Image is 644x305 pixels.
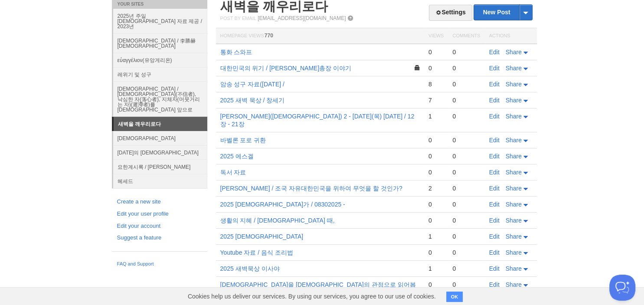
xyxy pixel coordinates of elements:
[429,5,472,21] a: Settings
[220,217,335,224] a: 생활의 지혜 / [DEMOGRAPHIC_DATA] 때,
[452,184,480,192] div: 0
[489,265,500,272] a: Edit
[220,249,293,256] a: Youtube 자료 / 음식 조리법
[220,81,284,88] a: 암송 성구 자료([DATE] /
[179,288,445,305] span: Cookies help us deliver our services. By using our services, you agree to our use of cookies.
[117,260,202,268] a: FAQ and Support
[506,153,522,160] span: Share
[506,137,522,144] span: Share
[216,28,424,44] th: Homepage Views
[506,49,522,56] span: Share
[489,97,500,104] a: Edit
[474,5,532,20] a: New Post
[428,184,444,192] div: 2
[489,81,500,88] a: Edit
[506,97,522,104] span: Share
[220,201,345,208] a: 2025 [DEMOGRAPHIC_DATA]가 / 08302025 -
[117,210,202,219] a: Edit your user profile
[428,265,444,272] div: 1
[220,169,246,176] a: 독서 자료
[452,281,480,289] div: 0
[452,249,480,256] div: 0
[220,65,352,72] a: 대한민국의 위기 / [PERSON_NAME]총장 이야기
[506,265,522,272] span: Share
[428,249,444,256] div: 0
[489,153,500,160] a: Edit
[113,82,207,117] a: [DEMOGRAPHIC_DATA] / [DEMOGRAPHIC_DATA](不信者), 낙심한 자(落心者), 지체자(머뭇거리는 자)(遲滯者)를 [DEMOGRAPHIC_DATA] 앞으로
[113,33,207,53] a: [DEMOGRAPHIC_DATA] / 李勝赫[DEMOGRAPHIC_DATA]
[452,216,480,224] div: 0
[113,9,207,33] a: 2025년 주일 [DEMOGRAPHIC_DATA] 자료 제공 / 2023년
[489,217,500,224] a: Edit
[220,113,415,128] a: [PERSON_NAME]([DEMOGRAPHIC_DATA]) 2 - [DATE](목) [DATE] / 12장 - 21장
[113,67,207,82] a: 레위기 및 성구
[220,137,266,144] a: 바벨론 포로 귀환
[489,249,500,256] a: Edit
[452,152,480,160] div: 0
[220,265,280,272] a: 2025 새벽묵상 이사야
[448,28,484,44] th: Comments
[428,48,444,56] div: 0
[428,96,444,104] div: 7
[506,233,522,240] span: Share
[428,136,444,144] div: 0
[428,152,444,160] div: 0
[506,65,522,72] span: Share
[452,168,480,176] div: 0
[428,200,444,208] div: 0
[489,137,500,144] a: Edit
[113,174,207,188] a: 헤세드
[117,197,202,207] a: Create a new site
[113,53,207,67] a: εὐαγγέλιον(유앙게리온)
[506,113,522,120] span: Share
[428,168,444,176] div: 0
[220,153,254,160] a: 2025 에스겔
[485,28,537,44] th: Actions
[489,233,500,240] a: Edit
[113,145,207,160] a: [DATE]의 [DEMOGRAPHIC_DATA]
[428,112,444,120] div: 1
[489,281,500,288] a: Edit
[265,33,273,39] span: 770
[428,281,444,289] div: 0
[220,49,252,56] a: 통화 스와프
[489,169,500,176] a: Edit
[452,96,480,104] div: 0
[452,48,480,56] div: 0
[424,28,448,44] th: Views
[428,233,444,240] div: 1
[113,131,207,145] a: [DEMOGRAPHIC_DATA]
[452,265,480,272] div: 0
[489,201,500,208] a: Edit
[452,136,480,144] div: 0
[114,117,207,131] a: 새벽을 깨우리로다
[117,233,202,243] a: Suggest a feature
[489,49,500,56] a: Edit
[428,80,444,88] div: 8
[452,200,480,208] div: 0
[452,64,480,72] div: 0
[489,113,500,120] a: Edit
[446,292,463,302] button: OK
[506,281,522,288] span: Share
[220,233,304,240] a: 2025 [DEMOGRAPHIC_DATA]
[506,217,522,224] span: Share
[609,275,635,301] iframe: Help Scout Beacon - Open
[428,216,444,224] div: 0
[428,64,444,72] div: 0
[220,16,256,21] span: Post by Email
[113,160,207,174] a: 요한계시록 / [PERSON_NAME]
[452,80,480,88] div: 0
[489,185,500,192] a: Edit
[489,65,500,72] a: Edit
[506,185,522,192] span: Share
[506,81,522,88] span: Share
[220,281,416,296] a: [DEMOGRAPHIC_DATA]을 [DEMOGRAPHIC_DATA]의 관점으로 읽어봅시다
[506,169,522,176] span: Share
[117,222,202,231] a: Edit your account
[452,233,480,240] div: 0
[220,185,402,192] a: [PERSON_NAME] / 조국 자유대한민국을 위하여 무엇을 할 것인가?
[258,15,346,21] a: [EMAIL_ADDRESS][DOMAIN_NAME]
[506,201,522,208] span: Share
[452,112,480,120] div: 0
